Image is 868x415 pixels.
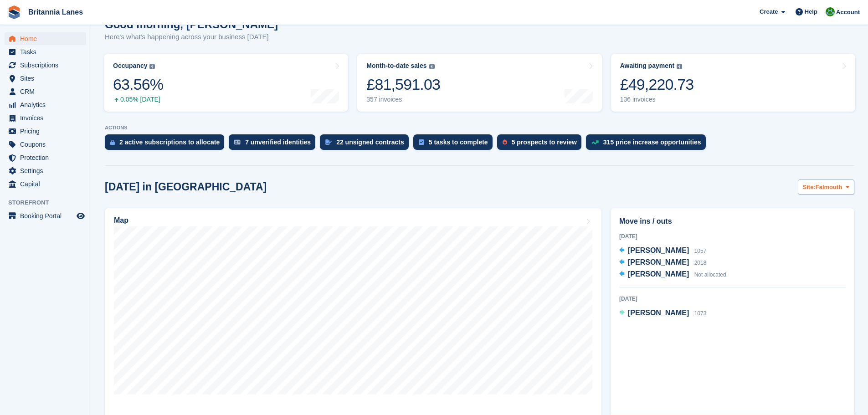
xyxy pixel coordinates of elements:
p: Here's what's happening across your business [DATE] [105,32,278,42]
div: Month-to-date sales [366,62,426,70]
a: 7 unverified identities [229,134,320,154]
img: icon-info-grey-7440780725fd019a000dd9b08b2336e03edf1995a4989e88bcd33f0948082b44.svg [677,64,682,69]
a: menu [5,164,86,177]
span: [PERSON_NAME] [628,258,689,266]
span: Site: [803,183,816,192]
a: menu [5,210,86,222]
span: [PERSON_NAME] [628,270,689,278]
span: Not allocated [694,272,726,278]
div: [DATE] [619,295,846,303]
a: 2 active subscriptions to allocate [105,134,229,154]
div: Occupancy [113,62,147,70]
div: 0.05% [DATE] [113,96,163,103]
img: active_subscription_to_allocate_icon-d502201f5373d7db506a760aba3b589e785aa758c864c3986d89f69b8ff3... [110,139,115,145]
img: verify_identity-adf6edd0f0f0b5bbfe63781bf79b02c33cf7c696d77639b501bdc392416b5a36.svg [234,139,241,145]
img: Matt Lane [826,7,835,16]
img: contract_signature_icon-13c848040528278c33f63329250d36e43548de30e8caae1d1a13099fd9432cc5.svg [325,139,332,145]
a: menu [5,138,86,151]
a: [PERSON_NAME] Not allocated [619,269,726,281]
span: Pricing [20,125,75,138]
h2: Map [114,216,128,225]
a: Preview store [75,210,86,221]
span: Account [836,8,860,17]
a: menu [5,98,86,111]
img: icon-info-grey-7440780725fd019a000dd9b08b2336e03edf1995a4989e88bcd33f0948082b44.svg [149,64,155,69]
img: price_increase_opportunities-93ffe204e8149a01c8c9dc8f82e8f89637d9d84a8eef4429ea346261dce0b2c0.svg [591,140,599,144]
a: menu [5,112,86,124]
a: 5 tasks to complete [413,134,497,154]
h2: Move ins / outs [619,216,846,227]
a: 22 unsigned contracts [320,134,413,154]
a: 315 price increase opportunities [586,134,710,154]
div: £49,220.73 [620,75,694,94]
span: Protection [20,151,75,164]
a: menu [5,32,86,45]
a: Month-to-date sales £81,591.03 357 invoices [357,54,601,112]
span: Tasks [20,46,75,58]
a: [PERSON_NAME] 2018 [619,257,706,269]
span: [PERSON_NAME] [628,309,689,317]
span: Home [20,32,75,45]
div: 136 invoices [620,96,694,103]
span: Create [760,7,778,16]
a: menu [5,46,86,58]
a: menu [5,125,86,138]
span: 1073 [694,310,707,317]
div: 22 unsigned contracts [336,138,404,146]
a: Occupancy 63.56% 0.05% [DATE] [104,54,348,112]
div: 5 tasks to complete [429,138,488,146]
a: Britannia Lanes [25,5,87,20]
a: menu [5,178,86,190]
div: 7 unverified identities [245,138,311,146]
div: 2 active subscriptions to allocate [119,138,220,146]
span: 2018 [694,260,707,266]
span: Capital [20,178,75,190]
span: 1057 [694,248,707,254]
span: Settings [20,164,75,177]
span: Coupons [20,138,75,151]
button: Site: Falmouth [798,179,854,195]
span: Storefront [8,198,91,207]
a: [PERSON_NAME] 1057 [619,245,706,257]
a: menu [5,151,86,164]
span: [PERSON_NAME] [628,246,689,254]
div: 5 prospects to review [512,138,577,146]
img: icon-info-grey-7440780725fd019a000dd9b08b2336e03edf1995a4989e88bcd33f0948082b44.svg [429,64,435,69]
span: Booking Portal [20,210,75,222]
img: prospect-51fa495bee0391a8d652442698ab0144808aea92771e9ea1ae160a38d050c398.svg [503,139,507,145]
h2: [DATE] in [GEOGRAPHIC_DATA] [105,181,267,193]
a: menu [5,59,86,72]
img: stora-icon-8386f47178a22dfd0bd8f6a31ec36ba5ce8667c1dd55bd0f319d3a0aa187defe.svg [7,5,21,19]
div: [DATE] [619,232,846,241]
span: Sites [20,72,75,85]
span: CRM [20,85,75,98]
a: menu [5,72,86,85]
div: 315 price increase opportunities [603,138,701,146]
span: Subscriptions [20,59,75,72]
img: task-75834270c22a3079a89374b754ae025e5fb1db73e45f91037f5363f120a921f8.svg [419,139,424,145]
a: menu [5,85,86,98]
a: [PERSON_NAME] 1073 [619,307,706,319]
div: £81,591.03 [366,75,440,94]
div: 357 invoices [366,96,440,103]
p: ACTIONS [105,125,854,131]
div: Awaiting payment [620,62,675,70]
a: Awaiting payment £49,220.73 136 invoices [611,54,855,112]
div: 63.56% [113,75,163,94]
a: 5 prospects to review [497,134,586,154]
span: Falmouth [816,183,842,192]
span: Analytics [20,98,75,111]
span: Help [805,7,817,16]
span: Invoices [20,112,75,124]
